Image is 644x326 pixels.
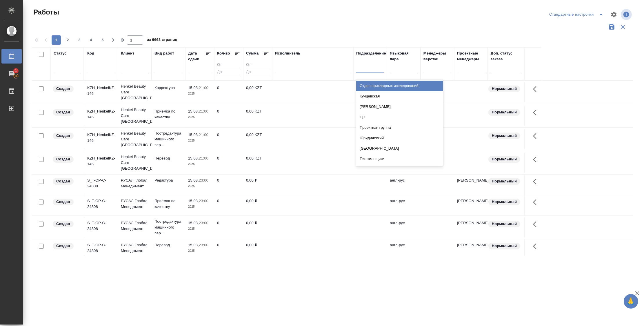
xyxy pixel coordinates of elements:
p: 15.08, [188,199,199,203]
span: Работы [32,8,59,17]
p: 2025 [188,248,211,254]
p: Создан [56,243,70,249]
td: 0 [214,239,243,260]
button: Здесь прячутся важные кнопки [530,239,543,253]
p: РУСАЛ Глобал Менеджмент [121,198,149,210]
div: Языковая пара [390,50,418,62]
td: англ-рус [387,239,421,260]
p: Создан [56,133,70,139]
span: 🙏 [626,295,636,307]
td: 0,00 ₽ [243,239,272,260]
div: KZH_HenkelKZ-146 [87,132,115,144]
a: 1 [1,66,22,81]
td: англ-рус [387,175,421,195]
p: Создан [56,156,70,162]
span: 3 [75,37,84,43]
input: От [246,61,269,69]
p: 15.08, [188,156,199,160]
span: из 6663 страниц [147,36,177,45]
div: Подразделение [356,50,386,56]
td: 0,00 KZT [243,106,272,126]
button: Здесь прячутся важные кнопки [530,195,543,209]
span: 2 [63,37,72,43]
p: Нормальный [492,178,517,184]
div: Доп. статус заказа [491,50,521,62]
div: [PERSON_NAME] [356,102,443,112]
p: 2025 [188,226,211,232]
p: РУСАЛ Глобал Менеджмент [121,178,149,189]
p: Создан [56,221,70,227]
div: Исполнитель [275,50,301,56]
button: 4 [86,35,96,45]
div: Менеджеры верстки [423,50,451,62]
td: [PERSON_NAME] [454,217,488,238]
span: 1 [11,68,20,74]
div: Отдел прикладных исследований [356,81,443,91]
p: 2025 [188,114,211,120]
p: 15.08, [188,86,199,90]
div: Заказ еще не согласован с клиентом, искать исполнителей рано [52,242,81,250]
span: 4 [86,37,96,43]
button: 5 [98,35,107,45]
td: 0 [214,106,243,126]
p: Приёмка по качеству [154,198,182,210]
button: Здесь прячутся важные кнопки [530,153,543,166]
div: [GEOGRAPHIC_DATA] [356,143,443,154]
p: Нормальный [492,221,517,227]
p: Создан [56,86,70,92]
p: 2025 [188,161,211,167]
p: 21:00 [199,86,208,90]
p: Henkel Beauty Care [GEOGRAPHIC_DATA] [121,107,149,124]
button: Сохранить фильтры [606,21,617,32]
input: До [217,69,240,76]
p: Создан [56,199,70,205]
div: Вид работ [154,50,174,56]
p: 23:00 [199,199,208,203]
p: 2025 [188,91,211,97]
p: Редактура [154,178,182,183]
td: 0 [214,82,243,102]
p: Нормальный [492,109,517,115]
button: 2 [63,35,72,45]
td: 0 [214,195,243,215]
p: 15.08, [188,133,199,137]
div: Статус [54,50,67,56]
div: S_T-OP-C-24808 [87,242,115,254]
div: Заказ еще не согласован с клиентом, искать исполнителей рано [52,85,81,93]
td: 0,00 ₽ [243,195,272,215]
p: Нормальный [492,133,517,139]
div: S_T-OP-C-24808 [87,220,115,232]
td: [PERSON_NAME] [454,239,488,260]
td: 0,00 KZT [243,129,272,149]
button: Здесь прячутся важные кнопки [530,175,543,189]
div: KZH_HenkelKZ-146 [87,108,115,120]
td: 0,00 ₽ [243,217,272,238]
td: 0,00 KZT [243,153,272,173]
div: Заказ еще не согласован с клиентом, искать исполнителей рано [52,220,81,228]
div: KZH_HenkelKZ-146 [87,85,115,97]
button: 3 [75,35,84,45]
p: 21:00 [199,109,208,113]
button: 🙏 [624,294,638,309]
div: Заказ еще не согласован с клиентом, искать исполнителей рано [52,178,81,185]
div: Клиент [121,50,134,56]
button: Здесь прячутся важные кнопки [530,82,543,96]
p: 23:00 [199,178,208,182]
p: 21:00 [199,156,208,160]
p: Нормальный [492,156,517,162]
div: Кунцевская [356,91,443,102]
td: 0,00 KZT [243,82,272,102]
p: РУСАЛ Глобал Менеджмент [121,220,149,232]
p: Henkel Beauty Care [GEOGRAPHIC_DATA] [121,84,149,101]
button: Здесь прячутся важные кнопки [530,106,543,119]
td: англ-рус [387,195,421,215]
div: Заказ еще не согласован с клиентом, искать исполнителей рано [52,198,81,206]
p: Нормальный [492,243,517,249]
p: 23:00 [199,243,208,247]
p: 2025 [188,183,211,189]
div: Код [87,50,94,56]
button: Здесь прячутся важные кнопки [530,129,543,143]
td: 0 [214,175,243,195]
div: Заказ еще не согласован с клиентом, искать исполнителей рано [52,132,81,140]
span: Настроить таблицу [607,8,621,21]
